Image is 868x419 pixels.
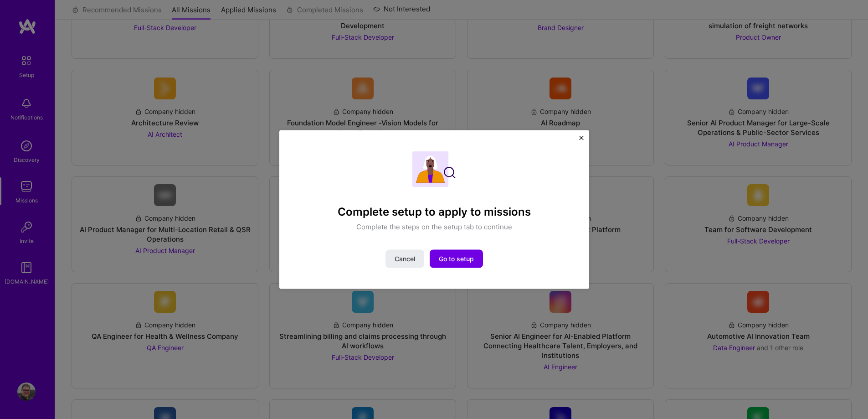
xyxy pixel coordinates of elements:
[412,151,456,187] img: Complete setup illustration
[356,222,512,232] p: Complete the steps on the setup tab to continue
[338,205,531,218] h4: Complete setup to apply to missions
[579,135,584,145] button: Close
[430,250,483,268] button: Go to setup
[385,250,424,268] button: Cancel
[395,254,415,264] span: Cancel
[439,254,474,264] span: Go to setup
